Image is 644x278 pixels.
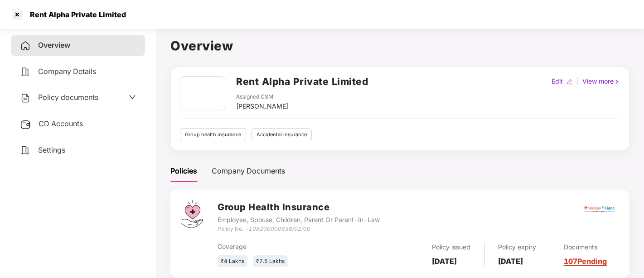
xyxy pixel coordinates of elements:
b: [DATE] [498,257,523,266]
div: Accidental insurance [252,128,312,141]
img: svg+xml;base64,PHN2ZyB4bWxucz0iaHR0cDovL3d3dy53My5vcmcvMjAwMC9zdmciIHdpZHRoPSIyNCIgaGVpZ2h0PSIyNC... [20,145,31,156]
img: rightIcon [614,79,620,85]
div: Rent Alpha Private Limited [24,10,126,19]
div: ₹7.5 Lakhs [253,255,288,268]
img: editIcon [567,79,573,85]
div: Assigned CSM [236,93,288,101]
h3: Group Health Insurance [218,200,380,214]
div: Edit [550,76,565,86]
img: svg+xml;base64,PHN2ZyB4bWxucz0iaHR0cDovL3d3dy53My5vcmcvMjAwMC9zdmciIHdpZHRoPSI0Ny43MTQiIGhlaWdodD... [181,200,203,228]
div: View more [581,76,622,86]
span: CD Accounts [39,119,83,128]
span: Company Details [38,67,96,76]
div: Employee, Spouse, Children, Parent Or Parent-In-Law [218,215,380,225]
i: 108200000636/02/00 [248,225,310,232]
img: svg+xml;base64,PHN2ZyB4bWxucz0iaHR0cDovL3d3dy53My5vcmcvMjAwMC9zdmciIHdpZHRoPSIyNCIgaGVpZ2h0PSIyNC... [20,66,31,77]
div: Coverage [218,242,351,252]
div: ₹4 Lakhs [218,255,247,268]
div: Policy expiry [498,242,536,252]
div: [PERSON_NAME] [236,101,288,111]
div: Policies [170,165,197,177]
span: down [129,94,136,101]
span: Settings [38,145,65,154]
div: Documents [564,242,607,252]
div: Company Documents [212,165,285,177]
h2: Rent Alpha Private Limited [236,74,368,89]
img: mani.png [583,205,615,215]
span: Policy documents [38,93,98,102]
img: svg+xml;base64,PHN2ZyB3aWR0aD0iMjUiIGhlaWdodD0iMjQiIHZpZXdCb3g9IjAgMCAyNSAyNCIgZmlsbD0ibm9uZSIgeG... [20,119,31,130]
div: Group health insurance [180,128,246,141]
img: svg+xml;base64,PHN2ZyB4bWxucz0iaHR0cDovL3d3dy53My5vcmcvMjAwMC9zdmciIHdpZHRoPSIyNCIgaGVpZ2h0PSIyNC... [20,40,31,51]
div: Policy No. - [218,225,380,233]
span: Overview [38,40,70,50]
img: svg+xml;base64,PHN2ZyB4bWxucz0iaHR0cDovL3d3dy53My5vcmcvMjAwMC9zdmciIHdpZHRoPSIyNCIgaGVpZ2h0PSIyNC... [20,93,31,104]
h1: Overview [170,36,629,56]
div: | [575,76,581,86]
b: [DATE] [432,257,457,266]
a: 107 Pending [564,257,607,266]
div: Policy issued [432,242,470,252]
